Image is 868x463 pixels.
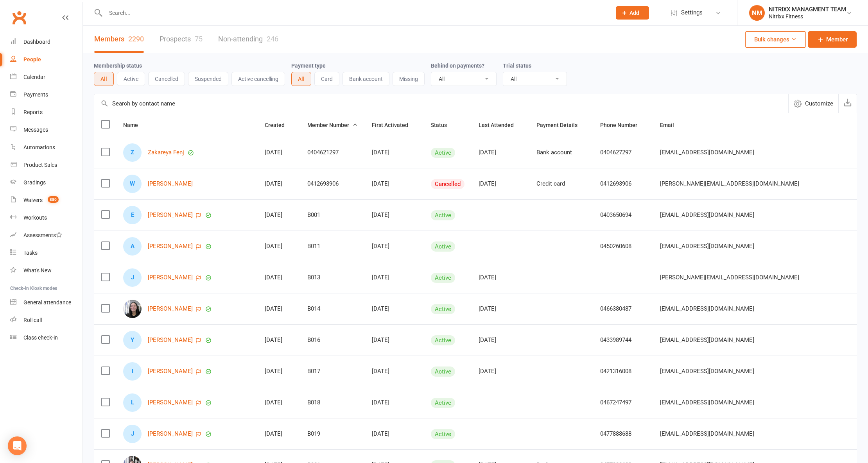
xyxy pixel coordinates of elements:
[117,72,145,86] button: Active
[9,8,29,27] a: Clubworx
[123,300,142,318] img: layla
[23,179,46,186] div: Gradings
[503,63,531,69] label: Trial status
[123,268,142,287] div: Jason
[431,148,455,158] div: Active
[660,395,754,410] span: [EMAIL_ADDRESS][DOMAIN_NAME]
[479,368,522,375] div: [DATE]
[372,306,417,312] div: [DATE]
[805,99,833,108] span: Customize
[265,243,293,250] div: [DATE]
[431,398,455,408] div: Active
[10,104,82,121] a: Reports
[148,431,193,437] a: [PERSON_NAME]
[307,306,358,312] div: B014
[148,149,184,156] a: Zakareya Fenj
[10,33,82,51] a: Dashboard
[10,244,82,262] a: Tasks
[148,306,193,312] a: [PERSON_NAME]
[23,215,47,221] div: Workouts
[431,335,455,345] div: Active
[23,144,55,150] div: Automations
[10,209,82,227] a: Workouts
[681,4,703,21] span: Settings
[431,429,455,439] div: Active
[431,304,455,314] div: Active
[94,63,142,69] label: Membership status
[393,72,425,86] button: Missing
[218,26,278,53] a: Non-attending246
[23,91,48,98] div: Payments
[128,35,144,43] div: 2290
[23,56,41,63] div: People
[372,399,417,406] div: [DATE]
[307,243,358,250] div: B011
[431,210,455,220] div: Active
[123,122,147,128] span: Name
[479,181,522,187] div: [DATE]
[10,68,82,86] a: Calendar
[372,122,417,128] span: First Activated
[660,426,754,441] span: [EMAIL_ADDRESS][DOMAIN_NAME]
[431,122,456,128] span: Status
[660,120,683,130] button: Email
[10,156,82,174] a: Product Sales
[265,120,293,130] button: Created
[265,212,293,218] div: [DATE]
[94,26,144,53] a: Members2290
[123,143,142,162] div: Zakareya
[10,262,82,279] a: What's New
[23,39,50,45] div: Dashboard
[265,399,293,406] div: [DATE]
[629,10,639,16] span: Add
[536,149,586,156] div: Bank account
[265,149,293,156] div: [DATE]
[23,127,48,133] div: Messages
[372,431,417,437] div: [DATE]
[123,425,142,443] div: Jimmy
[23,232,62,238] div: Assessments
[148,368,193,375] a: [PERSON_NAME]
[307,122,358,128] span: Member Number
[660,270,799,285] span: [PERSON_NAME][EMAIL_ADDRESS][DOMAIN_NAME]
[769,6,846,13] div: NITRIXX MANAGMENT TEAM
[372,243,417,250] div: [DATE]
[148,181,193,187] a: [PERSON_NAME]
[372,149,417,156] div: [DATE]
[148,72,185,86] button: Cancelled
[600,337,646,343] div: 0433989744
[431,241,455,252] div: Active
[123,120,147,130] button: Name
[291,63,326,69] label: Payment type
[10,121,82,139] a: Messages
[10,311,82,329] a: Roll call
[307,120,358,130] button: Member Number
[10,174,82,191] a: Gradings
[103,7,606,18] input: Search...
[10,139,82,156] a: Automations
[372,368,417,375] div: [DATE]
[600,243,646,250] div: 0450260608
[660,333,754,347] span: [EMAIL_ADDRESS][DOMAIN_NAME]
[23,334,58,341] div: Class check-in
[10,294,82,311] a: General attendance kiosk mode
[372,212,417,218] div: [DATE]
[600,212,646,218] div: 0403650694
[123,175,142,193] div: William
[23,162,57,168] div: Product Sales
[48,196,59,203] span: 880
[94,72,114,86] button: All
[265,181,293,187] div: [DATE]
[291,72,311,86] button: All
[188,72,228,86] button: Suspended
[660,301,754,316] span: [EMAIL_ADDRESS][DOMAIN_NAME]
[160,26,203,53] a: Prospects75
[808,31,857,48] a: Member
[660,239,754,254] span: [EMAIL_ADDRESS][DOMAIN_NAME]
[23,109,43,115] div: Reports
[600,181,646,187] div: 0412693906
[307,181,358,187] div: 0412693906
[23,299,71,306] div: General attendance
[23,317,42,323] div: Roll call
[660,364,754,379] span: [EMAIL_ADDRESS][DOMAIN_NAME]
